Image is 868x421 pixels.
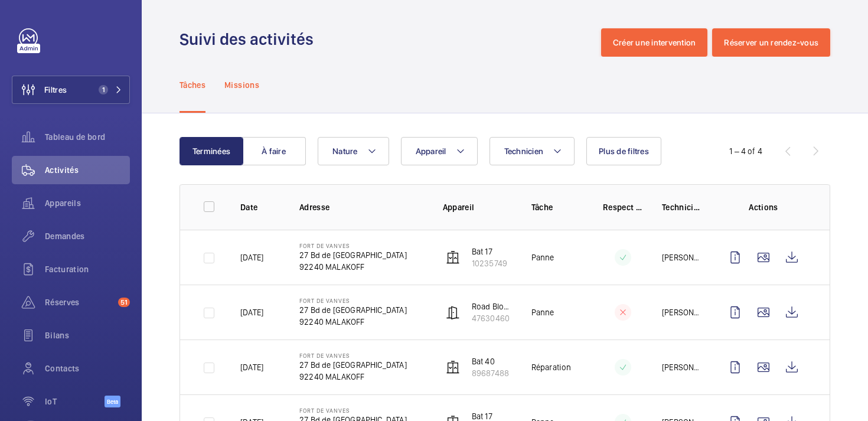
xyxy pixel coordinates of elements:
button: Terminées [180,137,243,165]
p: Panne [531,252,554,263]
span: Appareils [45,197,130,209]
p: 92240 MALAKOFF [299,316,407,328]
p: [DATE] [240,306,263,318]
span: 51 [118,298,130,307]
p: Réparation [531,361,572,373]
p: [PERSON_NAME] [662,252,702,263]
span: Appareil [416,146,446,156]
button: Réserver un rendez-vous [712,28,830,57]
img: automatic_door.svg [446,305,460,319]
button: Filtres1 [12,76,130,104]
button: À faire [242,137,306,165]
span: Nature [332,146,358,156]
p: Fort de vanves [299,297,407,304]
p: Respect délai [603,201,643,213]
span: Facturation [45,263,130,275]
p: 92240 MALAKOFF [299,371,407,383]
img: elevator.svg [446,360,460,374]
p: 89687488 [472,367,509,379]
p: 27 Bd de [GEOGRAPHIC_DATA] [299,304,407,316]
p: Panne [531,306,554,318]
span: Technicien [504,146,544,156]
p: 10235749 [472,257,507,269]
p: Date [240,201,280,213]
button: Plus de filtres [586,137,661,165]
p: Bat 40 [472,355,509,367]
p: [PERSON_NAME] [662,306,702,318]
p: Actions [721,201,806,213]
span: Contacts [45,363,130,374]
p: Fort de vanves [299,407,407,414]
span: Beta [105,396,120,407]
p: 27 Bd de [GEOGRAPHIC_DATA] [299,359,407,371]
p: Adresse [299,201,424,213]
p: Tâche [531,201,584,213]
p: Tâches [180,79,205,91]
button: Créer une intervention [601,28,708,57]
img: elevator.svg [446,250,460,265]
p: Fort de vanves [299,352,407,359]
p: Road Bloker Entrée de Site [472,301,513,312]
span: Tableau de bord [45,131,130,143]
p: 92240 MALAKOFF [299,261,407,273]
p: 47630460 [472,312,513,324]
p: Fort de vanves [299,242,407,249]
span: IoT [45,396,105,407]
p: [DATE] [240,252,263,263]
span: Bilans [45,329,130,341]
div: 1 – 4 of 4 [729,145,762,157]
button: Technicien [490,137,575,165]
p: Bat 17 [472,246,507,257]
span: 1 [99,85,108,94]
h1: Suivi des activités [180,28,321,50]
span: Réserves [45,296,113,308]
button: Nature [318,137,389,165]
p: Appareil [443,201,513,213]
span: Filtres [44,84,67,96]
p: [DATE] [240,361,263,373]
p: Missions [224,79,259,91]
button: Appareil [401,137,478,165]
span: Plus de filtres [599,146,649,156]
span: Activités [45,164,130,176]
p: [PERSON_NAME] [662,361,702,373]
span: Demandes [45,230,130,242]
p: Technicien [662,201,702,213]
p: 27 Bd de [GEOGRAPHIC_DATA] [299,249,407,261]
